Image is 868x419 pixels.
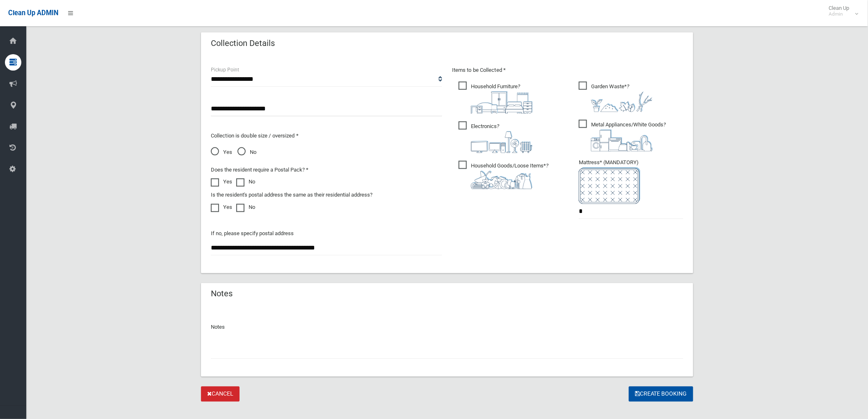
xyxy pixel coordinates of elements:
img: b13cc3517677393f34c0a387616ef184.png [471,171,532,189]
label: No [236,177,255,187]
span: Mattress* (MANDATORY) [579,159,683,204]
span: Yes [211,147,232,157]
img: 36c1b0289cb1767239cdd3de9e694f19.png [591,130,653,151]
label: Does the resident require a Postal Pack? * [211,165,308,175]
span: Household Furniture [459,82,532,114]
header: Notes [201,286,242,302]
i: ? [471,163,548,189]
span: Clean Up ADMIN [8,9,58,17]
img: 394712a680b73dbc3d2a6a3a7ffe5a07.png [471,131,532,153]
span: Metal Appliances/White Goods [579,120,666,151]
header: Collection Details [201,35,285,51]
i: ? [471,123,532,153]
p: Items to be Collected * [452,65,683,75]
label: Yes [211,202,232,212]
span: No [238,147,256,157]
a: Cancel [201,387,240,402]
button: Create Booking [629,387,693,402]
img: 4fd8a5c772b2c999c83690221e5242e0.png [591,92,653,112]
span: Household Goods/Loose Items* [459,161,548,189]
p: Collection is double size / oversized * [211,131,442,141]
small: Admin [829,11,850,17]
label: Is the resident's postal address the same as their residential address? [211,190,372,200]
p: Notes [211,323,683,332]
span: Clean Up [825,5,858,17]
i: ? [591,121,666,151]
span: Electronics [459,121,532,153]
i: ? [591,83,653,112]
label: If no, please specify postal address [211,229,294,238]
img: e7408bece873d2c1783593a074e5cb2f.png [579,167,640,204]
i: ? [471,83,532,114]
label: Yes [211,177,232,187]
span: Garden Waste* [579,82,653,112]
img: aa9efdbe659d29b613fca23ba79d85cb.png [471,92,532,114]
label: No [236,202,255,212]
